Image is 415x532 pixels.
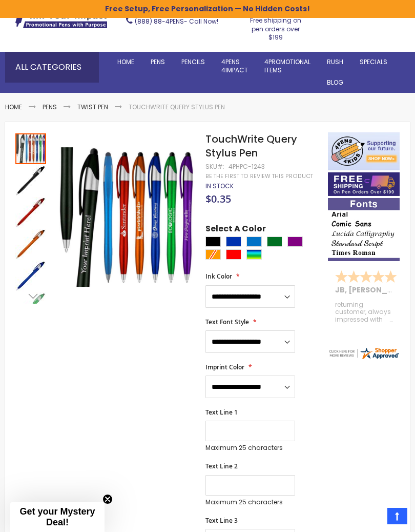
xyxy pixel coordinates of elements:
a: Blog [319,72,351,93]
div: Black [205,237,221,247]
div: Blue Light [246,237,262,247]
img: TouchWrite Query Stylus Pen [15,229,46,260]
img: Free shipping on orders over $199 [328,172,400,196]
span: Specials [360,57,387,66]
span: - Call Now! [135,17,218,26]
img: 4pens 4 kids [328,132,400,170]
img: font-personalization-examples [328,198,400,261]
div: TouchWrite Query Stylus Pen [15,132,47,164]
a: Pens [142,52,173,72]
span: Rush [327,57,343,66]
img: TouchWrite Query Stylus Pen [15,165,46,196]
a: Be the first to review this product [205,172,313,180]
div: TouchWrite Query Stylus Pen [15,164,47,196]
div: Assorted [246,249,262,260]
a: Pens [43,103,57,111]
span: In stock [205,182,234,190]
a: Rush [319,52,351,72]
div: Free shipping on pen orders over $199 [245,12,306,42]
span: TouchWrite Query Stylus Pen [205,132,297,160]
div: returning customer, always impressed with the quality of products and excelent service, will retu... [335,301,392,323]
span: Text Font Style [205,318,249,326]
div: 4PHPC-1243 [229,163,265,171]
a: Home [5,103,22,111]
a: Twist Pen [77,103,108,111]
a: 4pens.com certificate URL [328,353,400,362]
span: Imprint Color [205,363,244,371]
span: Text Line 1 [205,408,238,417]
li: TouchWrite Query Stylus Pen [129,103,225,111]
img: TouchWrite Query Stylus Pen [57,147,197,287]
img: 4pens.com widget logo [328,346,400,360]
div: All Categories [5,52,99,83]
span: Get your Mystery Deal! [19,506,95,527]
div: Next [15,288,46,304]
div: Red [226,249,241,260]
img: TouchWrite Query Stylus Pen [15,261,46,291]
span: Blog [327,78,343,87]
a: (888) 88-4PENS [135,17,184,26]
span: 4PROMOTIONAL ITEMS [264,57,310,74]
div: Availability [205,182,234,190]
span: Select A Color [205,223,266,237]
a: 4PROMOTIONALITEMS [256,52,319,81]
button: Close teaser [102,494,113,504]
a: Specials [351,52,396,72]
a: Pencils [173,52,213,72]
span: Home [117,57,134,66]
div: Get your Mystery Deal!Close teaser [10,502,105,532]
p: Maximum 25 characters [205,444,295,452]
div: Green [267,237,282,247]
span: Pens [151,57,165,66]
img: TouchWrite Query Stylus Pen [15,197,46,228]
div: TouchWrite Query Stylus Pen [15,228,47,260]
div: Blue [226,237,241,247]
div: TouchWrite Query Stylus Pen [15,196,47,228]
strong: SKU [205,162,224,171]
div: Purple [287,237,303,247]
a: Home [109,52,142,72]
div: TouchWrite Query Stylus Pen [15,260,47,291]
span: Pencils [181,57,205,66]
span: $0.35 [205,192,231,206]
a: 4Pens4impact [213,52,256,81]
span: Ink Color [205,272,232,281]
span: 4Pens 4impact [221,57,248,74]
